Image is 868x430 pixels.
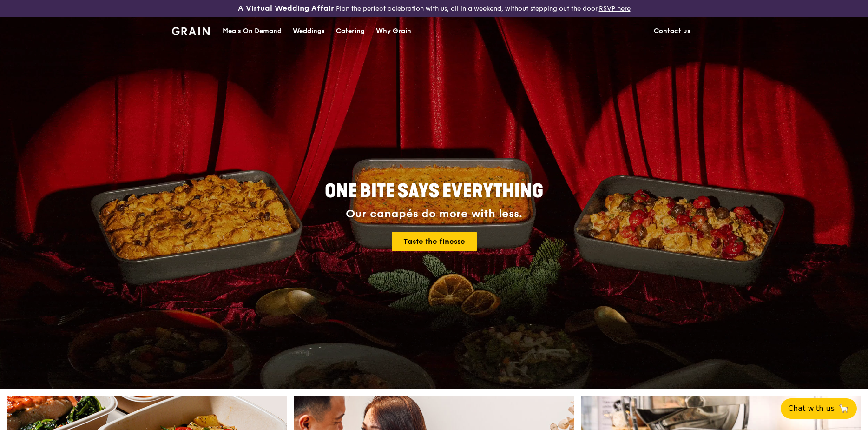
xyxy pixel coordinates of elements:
a: Catering [330,17,370,45]
div: Plan the perfect celebration with us, all in a weekend, without stepping out the door. [166,4,702,13]
a: Contact us [648,17,696,45]
img: Grain [172,27,210,35]
button: Chat with us🦙 [781,398,857,419]
a: Why Grain [370,17,417,45]
h3: A Virtual Wedding Affair [238,4,334,13]
a: Weddings [287,17,330,45]
a: GrainGrain [172,16,210,44]
div: Meals On Demand [223,17,282,45]
div: Why Grain [376,17,411,45]
span: ONE BITE SAYS EVERYTHING [325,180,543,202]
div: Weddings [293,17,325,45]
div: Catering [336,17,365,45]
a: Taste the finesse [392,232,477,251]
div: Our canapés do more with less. [267,208,601,221]
span: 🦙 [838,403,849,414]
span: Chat with us [788,403,835,414]
a: RSVP here [599,5,631,13]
